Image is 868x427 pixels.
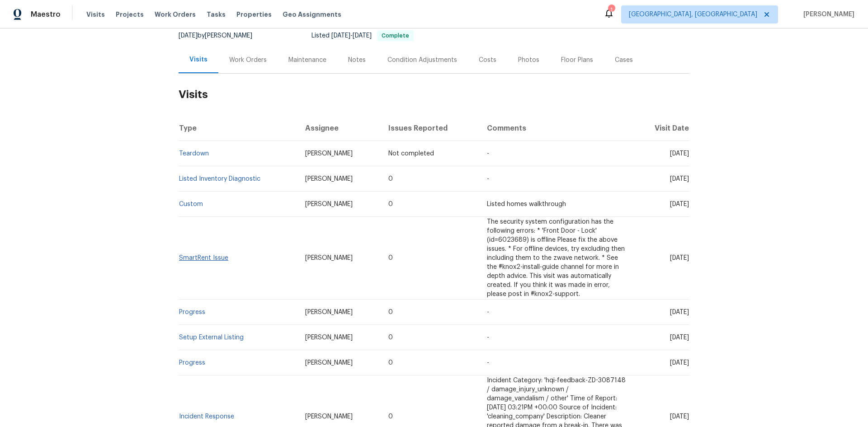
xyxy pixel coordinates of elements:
a: Progress [179,309,205,315]
span: Complete [378,33,413,38]
div: Maintenance [288,56,326,65]
span: Not completed [388,150,434,157]
span: [PERSON_NAME] [305,255,353,261]
span: 0 [388,176,393,182]
span: Properties [236,10,272,19]
a: Teardown [179,150,209,157]
div: Photos [518,56,539,65]
span: 0 [388,309,393,315]
a: Custom [179,201,203,207]
span: Projects [116,10,144,19]
span: [GEOGRAPHIC_DATA], [GEOGRAPHIC_DATA] [629,10,757,19]
span: [DATE] [179,33,198,39]
span: [PERSON_NAME] [305,201,353,207]
th: Assignee [298,116,381,141]
span: The security system configuration has the following errors: * 'Front Door - Lock' (id=6023689) is... [487,219,625,297]
span: 0 [388,360,393,366]
th: Type [179,116,298,141]
span: 0 [388,334,393,341]
span: [PERSON_NAME] [305,413,353,420]
div: Costs [479,56,496,65]
th: Comments [480,116,633,141]
span: [DATE] [670,150,689,157]
span: 0 [388,255,393,261]
div: Condition Adjustments [387,56,457,65]
span: Work Orders [155,10,196,19]
div: Floor Plans [561,56,593,65]
span: - [487,360,489,366]
span: Listed homes walkthrough [487,201,566,207]
span: [DATE] [353,33,372,39]
div: Work Orders [229,56,267,65]
th: Visit Date [633,116,689,141]
span: [DATE] [670,334,689,341]
span: [DATE] [670,309,689,315]
span: - [487,334,489,341]
span: [PERSON_NAME] [305,309,353,315]
a: Setup External Listing [179,334,244,341]
span: [DATE] [670,201,689,207]
span: [PERSON_NAME] [800,10,854,19]
span: [PERSON_NAME] [305,176,353,182]
span: [DATE] [670,360,689,366]
span: Listed [311,33,414,39]
span: [PERSON_NAME] [305,334,353,341]
a: Progress [179,360,205,366]
span: [DATE] [670,255,689,261]
th: Issues Reported [381,116,480,141]
span: 0 [388,201,393,207]
a: SmartRent Issue [179,255,228,261]
span: Geo Assignments [283,10,341,19]
span: [DATE] [331,33,350,39]
span: - [331,33,372,39]
span: [DATE] [670,413,689,420]
span: [PERSON_NAME] [305,360,353,366]
span: - [487,150,489,157]
div: Notes [348,56,366,65]
span: Visits [86,10,105,19]
span: Maestro [31,10,61,19]
div: by [PERSON_NAME] [179,30,263,41]
div: 1 [608,5,614,14]
span: - [487,176,489,182]
span: [PERSON_NAME] [305,150,353,157]
span: 0 [388,413,393,420]
div: Visits [189,55,208,64]
h2: Visits [179,74,689,116]
div: Cases [615,56,633,65]
a: Listed Inventory Diagnostic [179,176,260,182]
span: - [487,309,489,315]
span: [DATE] [670,176,689,182]
span: Tasks [207,11,226,18]
a: Incident Response [179,413,234,420]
